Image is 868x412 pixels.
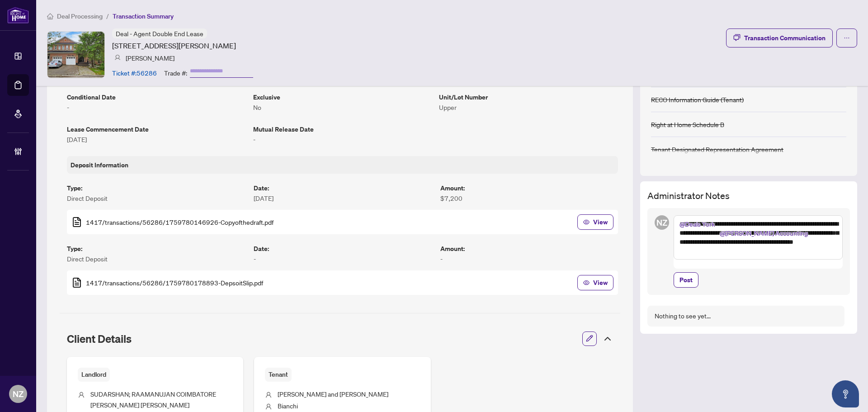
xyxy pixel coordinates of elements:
article: Unit/Lot Number [439,92,618,102]
article: Date : [254,183,431,193]
span: Landlord [78,368,110,382]
article: Conditional Date [67,92,246,102]
article: Amount : [440,243,618,254]
article: [STREET_ADDRESS][PERSON_NAME] [112,40,236,51]
article: Mutual Release Date [253,124,432,134]
span: Tenant [265,368,292,382]
img: svg%3e [114,55,121,61]
article: - [253,134,432,144]
div: Nothing to see yet... [655,311,711,321]
li: / [106,11,109,21]
article: [DATE] [67,134,246,144]
article: Type : [67,243,245,254]
article: Direct Deposit [67,254,245,264]
button: Post [674,272,698,288]
div: Right at Home Schedule B [651,119,724,129]
span: Bianchi [278,402,298,410]
button: Open asap [832,380,859,407]
span: View [593,275,608,290]
article: - [440,254,618,264]
article: Type : [67,183,245,193]
span: 1417/transactions/56286/1759780178893-DepsoitSlip.pdf [86,278,263,288]
div: Client Details [60,326,620,351]
article: Upper [439,102,618,112]
button: View [577,275,613,290]
span: Post [679,273,693,287]
article: $7,200 [440,193,618,203]
article: Deposit Information [71,160,128,170]
span: NZ [13,388,24,400]
article: Ticket #: 56286 [112,68,157,78]
span: Transaction Summary [113,12,174,20]
span: Deal Processing [57,12,103,20]
article: Direct Deposit [67,193,245,203]
span: eye [583,279,590,286]
span: [PERSON_NAME] and [PERSON_NAME] [278,390,388,398]
span: SUDARSHAN; RAAMANUJAN COIMBATORE [PERSON_NAME] [PERSON_NAME] [90,390,216,408]
span: ellipsis [844,35,850,41]
img: IMG-N12345967_1.jpg [47,32,104,78]
article: [PERSON_NAME] [126,53,175,63]
span: NZ [656,216,667,229]
span: View [593,215,608,229]
span: Deal - Agent Double End Lease [116,29,203,38]
span: 1417/transactions/56286/1759780146926-Copyofthedraft.pdf [86,217,274,227]
article: Amount : [440,183,618,193]
img: logo [7,7,29,24]
article: Trade #: [164,68,187,78]
article: No [253,102,432,112]
button: View [577,214,613,230]
h3: Administrator Notes [647,189,850,203]
div: Tenant Designated Representation Agreement [651,144,783,154]
article: [DATE] [254,193,431,203]
article: Lease Commencement Date [67,124,246,134]
article: Exclusive [253,92,432,102]
div: RECO Information Guide (Tenant) [651,95,744,104]
div: Transaction Communication [744,31,826,45]
span: eye [583,219,590,225]
article: - [67,102,246,112]
article: - [254,254,431,264]
span: home [47,13,53,19]
span: Client Details [67,332,132,346]
article: Date : [254,243,431,254]
button: Transaction Communication [726,28,833,47]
